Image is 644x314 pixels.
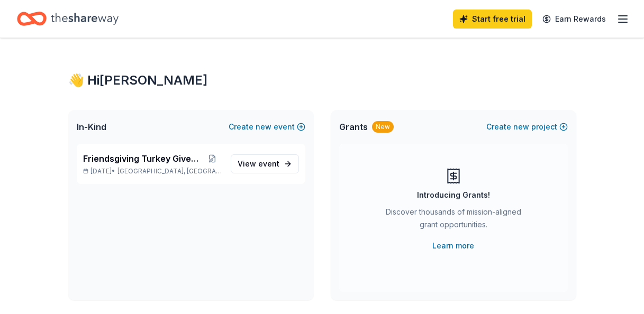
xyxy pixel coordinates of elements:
span: [GEOGRAPHIC_DATA], [GEOGRAPHIC_DATA] [117,167,222,176]
a: Home [17,6,119,31]
p: [DATE] • [83,167,222,176]
span: Friendsgiving Turkey Giveaway [83,152,203,165]
button: Createnewevent [229,121,305,133]
div: Introducing Grants! [417,189,490,201]
a: Learn more [432,239,474,252]
span: event [258,159,279,168]
span: new [256,121,271,133]
button: Createnewproject [486,121,568,133]
div: New [372,121,394,133]
div: 👋 Hi [PERSON_NAME] [68,72,576,89]
div: Discover thousands of mission-aligned grant opportunities. [382,206,525,235]
a: View event [231,154,299,173]
a: Earn Rewards [536,10,612,29]
span: new [513,121,529,133]
span: View [238,158,279,170]
span: In-Kind [77,121,106,133]
a: Start free trial [453,10,532,29]
span: Grants [339,121,368,133]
